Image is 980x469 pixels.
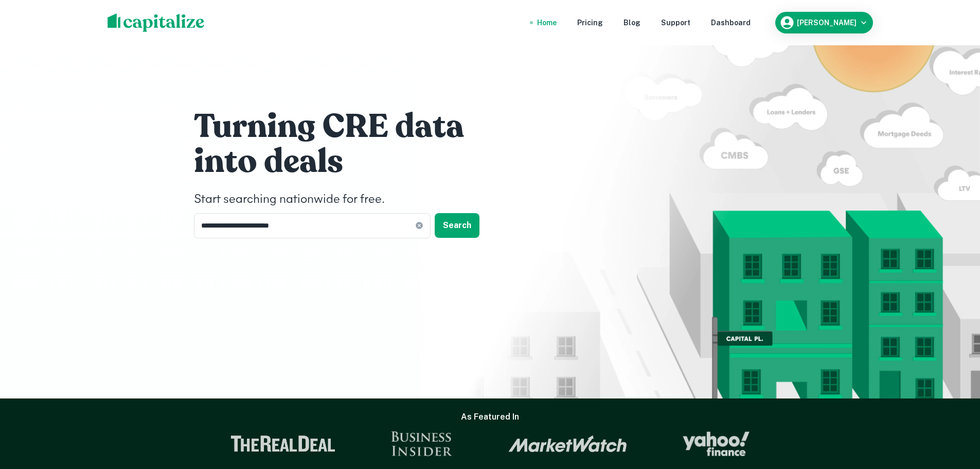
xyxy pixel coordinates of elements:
[194,106,503,147] h1: Turning CRE data
[194,141,503,182] h1: into deals
[929,387,980,436] iframe: Chat Widget
[623,17,640,28] a: Blog
[108,13,205,32] img: capitalize-logo.png
[461,411,519,423] h6: As Featured In
[537,17,557,28] a: Home
[435,213,479,238] button: Search
[711,17,751,28] a: Dashboard
[230,436,335,452] img: The Real Deal
[194,190,503,209] h4: Start searching nationwide for free.
[797,19,857,26] h6: [PERSON_NAME]
[775,12,873,33] button: [PERSON_NAME]
[391,431,453,456] img: Business Insider
[661,17,690,28] a: Support
[683,431,750,456] img: Yahoo Finance
[508,435,627,453] img: Market Watch
[577,17,603,28] a: Pricing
